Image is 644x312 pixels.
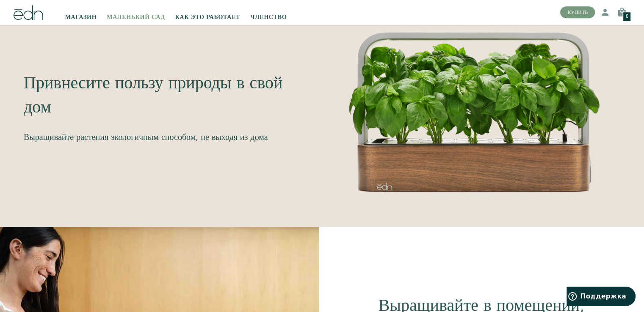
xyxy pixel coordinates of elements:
[60,3,102,22] a: МАГАЗИН
[24,131,268,143] font: Выращивайте растения экологичным способом, не выходя из дома
[170,3,246,22] a: КАК ЭТО РАБОТАЕТ
[65,14,97,22] font: МАГАЗИН
[245,3,292,22] a: ЧЛЕНСТВО
[567,9,588,16] font: КУПИТЬ
[102,3,170,22] a: МАЛЕНЬКИЙ САД
[24,71,282,119] font: Привнесите пользу природы в свой дом
[560,7,595,19] button: КУПИТЬ
[567,287,636,308] iframe: Открывает виджет для поиска дополнительной информации
[626,14,628,20] font: 0
[107,14,165,22] font: МАЛЕНЬКИЙ САД
[175,14,240,22] font: КАК ЭТО РАБОТАЕТ
[250,14,287,22] font: ЧЛЕНСТВО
